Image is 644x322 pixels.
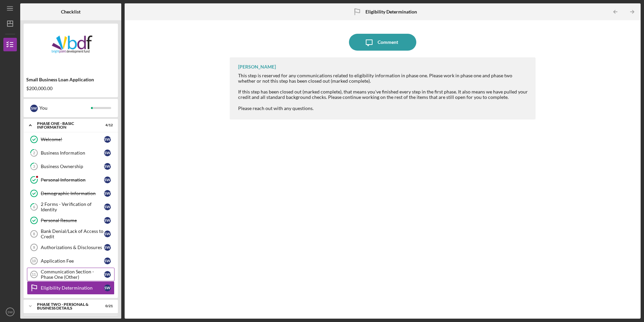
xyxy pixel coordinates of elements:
tspan: 8 [33,232,35,236]
div: Small Business Loan Application [26,77,115,82]
a: 8Bank Denial/Lack of Access to CreditSW [27,227,115,241]
div: S W [104,258,111,264]
div: S W [104,271,111,278]
div: S W [104,217,111,224]
text: SW [7,310,13,314]
b: Checklist [61,9,80,15]
div: 2 Forms - Verification of Identity [41,202,104,212]
tspan: 2 [33,151,35,155]
div: S W [104,150,111,156]
div: S W [104,244,111,251]
div: S W [30,105,38,112]
div: S W [104,136,111,143]
a: 10Application FeeSW [27,254,115,268]
a: Demographic InformationSW [27,187,115,200]
div: Authorizations & Disclosures [41,245,104,250]
div: S W [104,231,111,237]
a: 2Business InformationSW [27,146,115,160]
tspan: 11 [32,272,36,276]
div: Demographic Information [41,191,104,196]
div: Business Ownership [41,164,104,169]
div: Personal Information [41,177,104,183]
div: Bank Denial/Lack of Access to Credit [41,229,104,239]
a: Personal ResumeSW [27,214,115,227]
div: Application Fee [41,258,104,264]
div: Phase One - Basic Information [37,122,96,129]
button: SW [3,305,17,319]
div: S W [104,204,111,210]
div: PHASE TWO - PERSONAL & BUSINESS DETAILS [37,302,96,310]
a: Welcome!SW [27,133,115,146]
div: You [39,102,91,114]
div: If this step has been closed out (marked complete), that means you've finished every step in the ... [238,89,528,100]
b: Eligibility Determination [365,9,417,15]
tspan: 9 [33,245,35,249]
a: 11Communication Section - Phase One (Other)SW [27,268,115,281]
a: Personal InformationSW [27,173,115,187]
a: 62 Forms - Verification of IdentitySW [27,200,115,214]
div: S W [104,177,111,183]
div: S W [104,285,111,291]
div: Communication Section - Phase One (Other) [41,269,104,280]
div: S W [104,190,111,197]
div: Eligibility Determination [41,285,104,291]
div: Personal Resume [41,218,104,223]
img: Product logo [24,27,118,68]
a: 9Authorizations & DisclosuresSW [27,241,115,254]
tspan: 6 [33,205,35,209]
tspan: 3 [33,164,35,169]
div: $200,000.00 [26,86,115,91]
div: 0 / 21 [101,304,113,308]
button: Comment [349,34,416,51]
div: S W [104,163,111,170]
div: Comment [378,34,398,51]
div: [PERSON_NAME] [238,64,276,70]
div: Please reach out with any questions. [238,106,528,111]
a: 3Business OwnershipSW [27,160,115,173]
a: Eligibility DeterminationSW [27,281,115,295]
div: This step is reserved for any communications related to eligibility information in phase one. Ple... [238,73,528,84]
tspan: 10 [32,259,36,263]
div: 4 / 12 [101,123,113,127]
div: Welcome! [41,137,104,142]
div: Business Information [41,150,104,156]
